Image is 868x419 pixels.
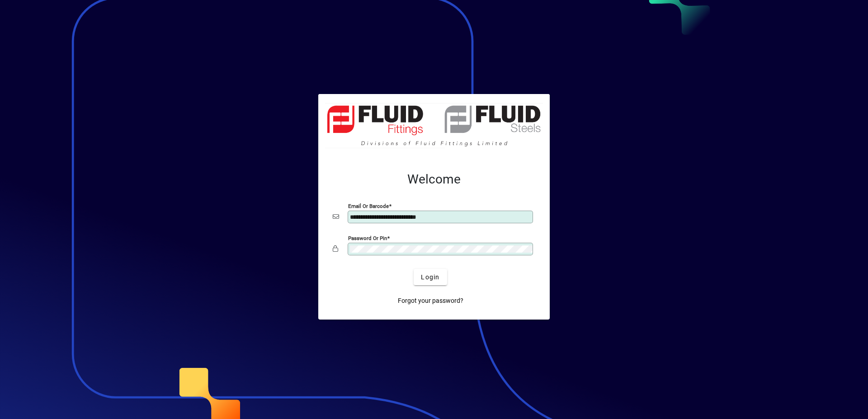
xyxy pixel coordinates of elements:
h2: Welcome [333,172,535,187]
a: Forgot your password? [394,292,467,309]
mat-label: Password or Pin [348,235,387,241]
span: Login [421,273,439,282]
mat-label: Email or Barcode [348,203,389,209]
span: Forgot your password? [398,296,463,306]
button: Login [414,269,447,285]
